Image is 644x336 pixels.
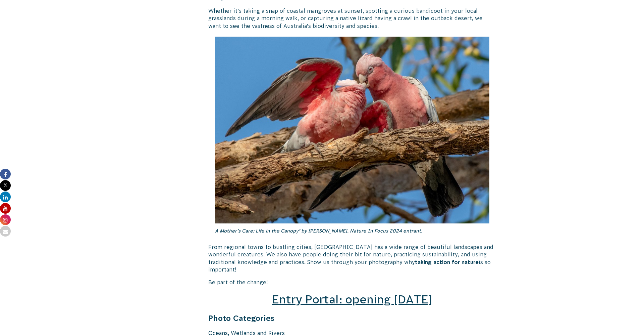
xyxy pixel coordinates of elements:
[208,279,496,286] p: Be part of the change!
[272,293,432,306] a: Entry Portal: opening [DATE]
[415,259,479,265] strong: taking action for nature
[208,243,496,274] p: From regional towns to bustling cities, [GEOGRAPHIC_DATA] has a wide range of beautiful landscape...
[208,7,496,30] p: Whether it’s taking a snap of coastal mangroves at sunset, spotting a curious bandicoot in your l...
[208,314,274,323] strong: Photo Categories
[215,228,422,234] em: A Mother’s Care: Life in the Canopy’ by [PERSON_NAME]. Nature In Focus 2024 entrant.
